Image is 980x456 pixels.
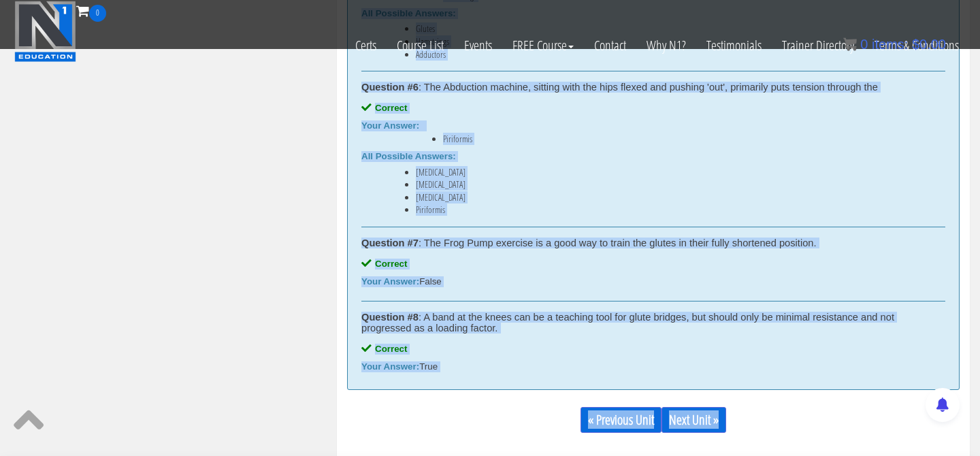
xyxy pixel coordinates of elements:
span: items: [872,37,908,52]
a: Why N1? [636,22,696,69]
a: Events [454,22,502,69]
li: Piriformis [443,133,918,144]
span: 0 [860,37,868,52]
img: icon11.png [843,37,857,51]
b: Your Answer: [361,276,419,287]
div: Correct [361,103,945,114]
li: Piriformis [416,204,918,215]
div: Correct [361,344,945,355]
div: False [361,276,945,287]
strong: Question #8 [361,312,419,323]
span: 0 [89,5,106,22]
a: Certs [345,22,387,69]
b: All Possible Answers: [361,151,456,161]
div: : The Abduction machine, sitting with the hips flexed and pushing 'out', primarily puts tension t... [361,82,945,93]
a: Next Unit » [661,407,726,433]
a: 0 items: $0.00 [843,37,946,52]
span: $ [912,37,919,52]
div: : A band at the knees can be a teaching tool for glute bridges, but should only be minimal resist... [361,312,945,333]
li: [MEDICAL_DATA] [416,167,918,178]
a: Contact [584,22,636,69]
bdi: 0.00 [912,37,946,52]
a: Testimonials [696,22,772,69]
a: Course List [387,22,454,69]
li: [MEDICAL_DATA] [416,192,918,203]
b: Your Answer: [361,120,419,131]
a: Trainer Directory [772,22,864,69]
a: Terms & Conditions [864,22,969,69]
li: [MEDICAL_DATA] [416,179,918,190]
div: True [361,361,945,372]
strong: Question #6 [361,82,419,93]
a: « Previous Unit [581,407,661,433]
div: Correct [361,259,945,270]
a: FREE Course [502,22,584,69]
b: Your Answer: [361,361,419,372]
a: 0 [76,1,106,20]
div: : The Frog Pump exercise is a good way to train the glutes in their fully shortened position. [361,238,945,248]
img: n1-education [14,1,76,62]
strong: Question #7 [361,238,419,248]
